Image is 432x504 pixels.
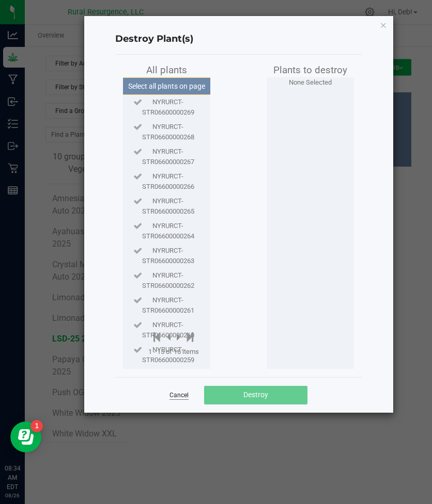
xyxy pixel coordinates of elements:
[133,147,142,167] span: Select plant to destroy
[133,196,142,216] span: Select plant to destroy
[187,335,194,343] span: Move to last page
[142,122,194,142] span: NYRURCT-STR06600000268
[142,270,194,290] span: NYRURCT-STR06600000262
[142,97,194,117] span: NYRURCT-STR06600000269
[142,196,194,216] span: NYRURCT-STR06600000265
[133,320,142,340] span: Select plant to destroy
[142,221,194,241] span: NYRURCT-STR06600000264
[30,420,43,432] iframe: Resource center unread badge
[133,122,142,142] span: Select plant to destroy
[133,97,142,117] span: Select plant to destroy
[133,295,142,315] span: Select plant to destroy
[133,345,142,365] span: Select plant to destroy
[148,348,199,355] span: 1 - 15 of 16 items
[142,171,194,191] span: NYRURCT-STR06600000266
[142,295,194,315] span: NYRURCT-STR06600000261
[289,78,332,86] span: None Selected
[133,246,142,266] span: Select plant to destroy
[118,77,214,95] button: Select all plants on page
[166,335,171,343] span: Previous
[115,32,362,46] h4: Destroy Plant(s)
[133,221,142,241] span: Select plant to destroy
[133,171,142,191] span: Select plant to destroy
[169,391,189,400] a: Cancel
[243,391,268,399] span: Destroy
[142,320,194,340] span: NYRURCT-STR06600000260
[267,63,354,77] div: Plants to destroy
[177,335,181,343] span: Next
[153,335,160,343] span: Move to first page
[133,270,142,290] span: Select plant to destroy
[142,345,194,365] span: NYRURCT-STR06600000259
[204,386,307,404] button: Destroy
[142,147,194,167] span: NYRURCT-STR06600000267
[123,63,210,77] div: All plants
[10,421,41,452] iframe: Resource center
[142,246,194,266] span: NYRURCT-STR06600000263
